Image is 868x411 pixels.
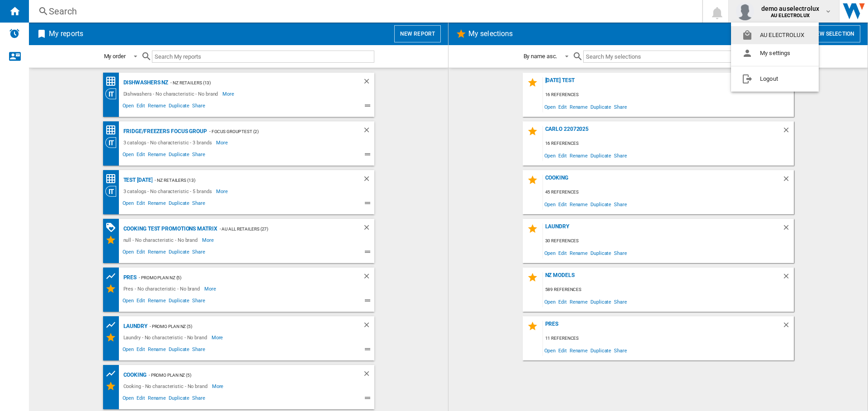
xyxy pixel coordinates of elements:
[731,26,819,44] button: AU ELECTROLUX
[731,70,819,88] button: Logout
[731,44,819,62] button: My settings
